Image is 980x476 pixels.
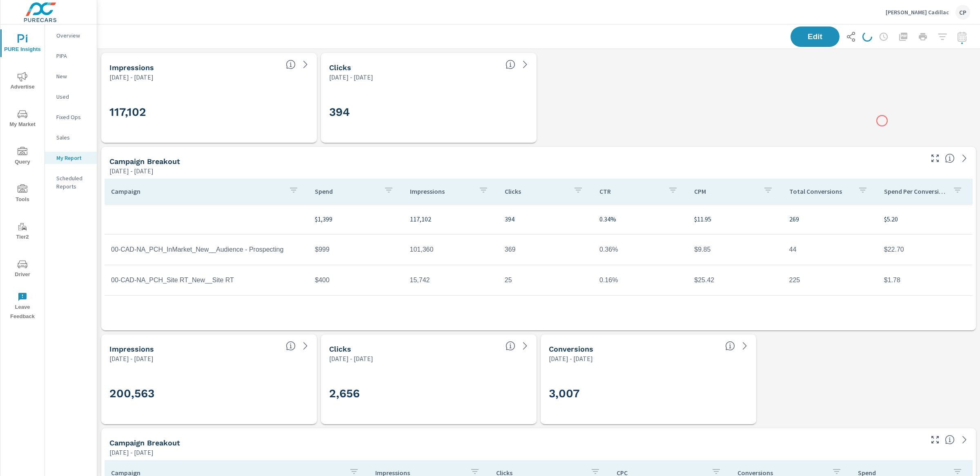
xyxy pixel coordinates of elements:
[958,433,971,446] a: See more details in report
[329,72,373,82] p: [DATE] - [DATE]
[3,147,42,167] span: Query
[3,184,42,204] span: Tools
[45,91,97,103] div: Used
[105,239,308,260] td: 00-CAD-NA_PCH_InMarket_New__Audience - Prospecting
[109,345,154,353] h5: Impressions
[549,354,593,363] p: [DATE] - [DATE]
[315,187,377,195] p: Spend
[878,270,972,290] td: $1.78
[505,187,567,195] p: Clicks
[945,435,955,445] span: This is a summary of PMAX performance results by campaign. Each column can be sorted.
[45,131,97,144] div: Sales
[403,239,498,260] td: 101,360
[410,187,472,195] p: Impressions
[725,341,735,351] span: Total Conversions include Actions, Leads and Unmapped.
[56,113,90,121] p: Fixed Ops
[886,9,949,16] p: [PERSON_NAME] Cadillac
[3,259,42,279] span: Driver
[45,111,97,123] div: Fixed Ops
[109,354,154,363] p: [DATE] - [DATE]
[410,214,492,224] p: 117,102
[45,172,97,193] div: Scheduled Reports
[56,93,90,101] p: Used
[109,105,309,119] h3: 117,102
[519,58,532,71] a: See more details in report
[105,270,308,290] td: 00-CAD-NA_PCH_Site RT_New__Site RT
[109,72,154,82] p: [DATE] - [DATE]
[884,214,966,224] p: $5.20
[783,239,878,260] td: 44
[56,133,90,142] p: Sales
[3,292,42,321] span: Leave Feedback
[688,239,782,260] td: $9.85
[929,152,942,165] button: Make Fullscreen
[506,60,515,69] span: The number of times an ad was clicked by a consumer.
[955,5,970,20] div: CP
[403,270,498,290] td: 15,742
[878,239,972,260] td: $22.70
[945,153,955,163] span: This is a summary of Display performance results by campaign. Each column can be sorted.
[109,166,154,176] p: [DATE] - [DATE]
[791,27,840,47] button: Edit
[109,157,180,166] h5: Campaign Breakout
[549,387,748,401] h3: 3,007
[329,63,351,72] h5: Clicks
[3,72,42,92] span: Advertise
[3,222,42,242] span: Tier2
[599,214,681,224] p: 0.34%
[329,354,373,363] p: [DATE] - [DATE]
[789,214,871,224] p: 269
[3,109,42,129] span: My Market
[506,341,515,351] span: The number of times an ad was clicked by a consumer.
[688,270,782,290] td: $25.42
[56,174,90,190] p: Scheduled Reports
[958,152,971,165] a: See more details in report
[0,24,45,325] div: nav menu
[111,187,282,195] p: Campaign
[286,341,296,351] span: The number of times an ad was shown on your behalf.
[109,63,154,72] h5: Impressions
[315,214,396,224] p: $1,399
[498,270,593,290] td: 25
[308,239,403,260] td: $999
[45,152,97,164] div: My Report
[884,187,946,195] p: Spend Per Conversion
[505,214,586,224] p: 394
[789,187,851,195] p: Total Conversions
[799,33,831,40] span: Edit
[929,433,942,446] button: Make Fullscreen
[3,34,42,54] span: PURE Insights
[45,50,97,62] div: PIPA
[694,214,776,224] p: $11.95
[593,270,688,290] td: 0.16%
[45,70,97,82] div: New
[694,187,756,195] p: CPM
[519,339,532,352] a: See more details in report
[286,60,296,69] span: The number of times an ad was shown on your behalf.
[299,339,312,352] a: See more details in report
[498,239,593,260] td: 369
[45,29,97,42] div: Overview
[329,345,351,353] h5: Clicks
[738,339,751,352] a: See more details in report
[109,387,309,401] h3: 200,563
[109,438,180,447] h5: Campaign Breakout
[843,29,859,45] button: Share Report
[308,270,403,290] td: $400
[299,58,312,71] a: See more details in report
[329,105,528,119] h3: 394
[56,52,90,60] p: PIPA
[599,187,661,195] p: CTR
[329,387,528,401] h3: 2,656
[56,154,90,162] p: My Report
[56,72,90,80] p: New
[549,345,593,353] h5: Conversions
[109,447,154,457] p: [DATE] - [DATE]
[783,270,878,290] td: 225
[593,239,688,260] td: 0.36%
[56,31,90,40] p: Overview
